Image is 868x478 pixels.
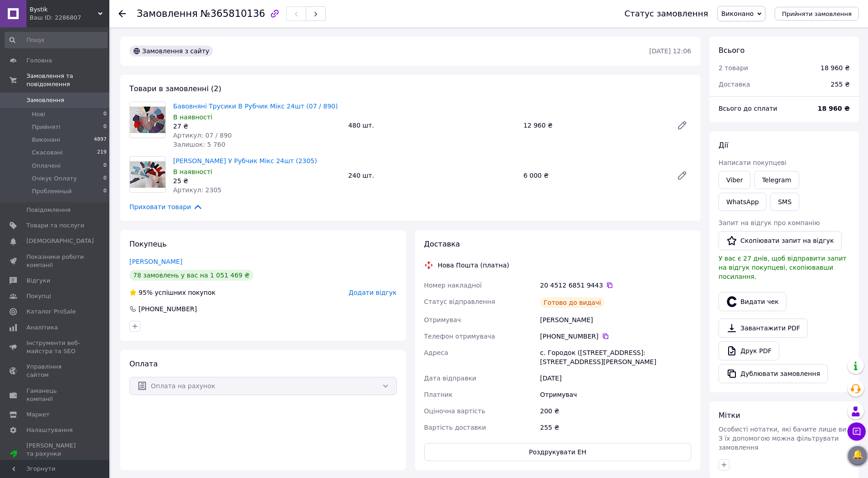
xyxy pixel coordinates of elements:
span: Всього [719,46,745,55]
span: Адреса [424,349,448,356]
button: Прийняти замовлення [775,7,859,21]
button: Чат з покупцем [847,422,866,441]
button: Дублювати замовлення [719,364,828,383]
a: Редагувати [673,116,691,134]
a: Бавовняні Трусики В Рубчик Мікс 24шт (07 / 890) [173,103,338,110]
span: 0 [103,123,107,131]
div: 78 замовлень у вас на 1 051 469 ₴ [129,270,253,281]
button: Видати чек [719,292,786,311]
span: Телефон отримувача [424,333,495,340]
a: Завантажити PDF [719,319,808,338]
a: [PERSON_NAME] [129,258,182,265]
span: Інструменти веб-майстра та SEO [26,339,84,355]
span: Додати відгук [349,289,396,296]
b: 18 960 ₴ [818,105,850,112]
div: [PHONE_NUMBER] [540,332,691,341]
span: Показники роботи компанії [26,253,84,269]
span: Вартість доставки [424,424,486,431]
span: Прийняті [32,123,60,131]
span: Дата відправки [424,375,477,382]
span: 2 товари [719,64,748,72]
div: 18 960 ₴ [821,63,850,72]
div: 480 шт. [344,119,519,132]
span: Артикул: 07 / 890 [173,132,232,139]
span: 95% [139,289,153,296]
span: В наявності [173,113,212,121]
button: 🔔 [848,446,867,464]
div: с. Городок ([STREET_ADDRESS]: [STREET_ADDRESS][PERSON_NAME] [538,344,693,370]
a: Viber [719,171,750,189]
div: Замовлення з сайту [129,46,213,57]
div: 25 ₴ [173,176,341,185]
div: Готово до видачі [540,297,605,308]
span: Доставка [719,81,750,88]
span: Прийняти замовлення [782,10,852,17]
span: Мітки [719,411,740,420]
span: Покупці [26,292,51,300]
div: Отримувач [538,386,693,403]
span: Замовлення та повідомлення [26,72,109,88]
span: Bystik [30,5,98,14]
span: Нові [32,110,45,118]
span: 🔔 [852,449,863,460]
span: Особисті нотатки, які бачите лише ви. З їх допомогою можна фільтрувати замовлення [719,426,848,451]
span: 0 [103,187,107,195]
div: 255 ₴ [825,74,855,94]
span: Дії [719,141,728,149]
span: 219 [97,149,107,157]
span: Запит на відгук про компанію [719,219,820,226]
div: 12 960 ₴ [520,119,669,132]
span: Всього до сплати [719,105,777,112]
span: У вас є 27 днів, щоб відправити запит на відгук покупцеві, скопіювавши посилання. [719,255,847,280]
span: Написати покупцеві [719,159,786,166]
span: Товари в замовленні (2) [129,84,221,93]
span: Платник [424,391,453,398]
div: Нова Пошта (платна) [436,261,512,270]
span: 4897 [94,136,107,144]
div: Статус замовлення [624,9,708,18]
span: [PERSON_NAME] та рахунки [26,442,84,467]
div: Повернутися назад [118,9,126,18]
div: [PHONE_NUMBER] [138,304,198,314]
span: Замовлення [26,96,64,104]
span: В наявності [173,168,212,175]
input: Пошук [5,32,108,48]
img: Стрінги Бавовняні У Рубчик Мікс 24шт (2305) [130,161,165,188]
span: Маркет [26,411,50,419]
a: [PERSON_NAME] У Рубчик Мікс 24шт (2305) [173,157,317,164]
div: 200 ₴ [538,403,693,419]
a: Друк PDF [719,341,779,360]
span: Гаманець компанії [26,387,84,403]
span: Очікує Оплату [32,175,77,183]
span: Налаштування [26,426,73,434]
span: Отримувач [424,316,461,324]
div: [PERSON_NAME] [538,312,693,328]
div: 27 ₴ [173,122,341,131]
button: Скопіювати запит на відгук [719,231,842,250]
span: Товари та послуги [26,221,84,230]
button: Роздрукувати ЕН [424,443,692,461]
a: WhatsApp [719,193,766,211]
span: Доставка [424,240,460,248]
div: успішних покупок [129,288,216,297]
a: Telegram [754,171,799,189]
span: Оціночна вартість [424,407,485,415]
span: Проблемный [32,187,72,195]
span: Аналітика [26,324,58,332]
button: SMS [770,193,799,211]
span: 0 [103,162,107,170]
span: Оплата [129,360,158,368]
span: Залишок: 5 760 [173,141,226,148]
span: Виконані [32,136,60,144]
span: Скасовані [32,149,63,157]
span: Каталог ProSale [26,308,76,316]
span: Приховати товари [129,202,203,212]
span: Оплачені [32,162,61,170]
a: Редагувати [673,166,691,185]
span: №365810136 [200,8,265,19]
span: Покупець [129,240,167,248]
span: [DEMOGRAPHIC_DATA] [26,237,94,245]
span: Управління сайтом [26,363,84,379]
div: Ваш ID: 2286807 [30,14,109,22]
span: 0 [103,110,107,118]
